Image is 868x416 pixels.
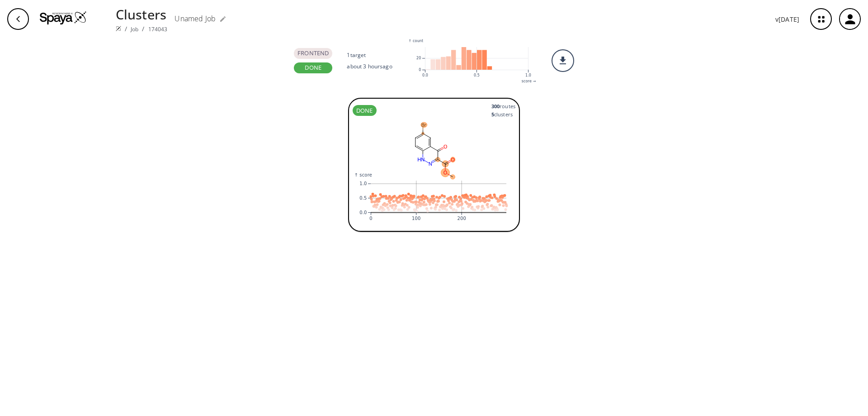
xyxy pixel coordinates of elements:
[148,25,168,33] a: 174043
[422,73,531,77] g: x-axis tick label
[125,24,127,33] li: /
[354,172,372,177] text: ↑ score
[353,106,377,115] span: DONE
[175,13,216,25] h6: Unamed Job
[347,51,392,59] p: 1 target
[422,58,425,70] g: y-axis tick
[408,39,423,43] text: ↑ count
[491,102,515,110] span: route s
[369,215,466,220] g: x-axis tick label
[371,212,462,215] g: x-axis tick
[416,56,421,72] g: y-axis tick label
[522,79,536,83] text: score →
[369,215,373,220] text: 0
[457,215,466,220] text: 200
[416,181,462,212] g: rule
[359,181,367,186] text: 1.0
[412,215,421,220] text: 100
[491,111,494,118] strong: 5
[131,25,138,33] a: Job
[474,73,480,77] text: 0.5
[522,79,536,83] g: x-axis label
[371,183,506,198] g: rule
[408,39,423,43] g: y-axis label
[359,210,367,215] text: 0.0
[525,73,531,77] text: 1.0
[142,24,144,33] li: /
[116,26,121,31] img: Spaya logo
[368,183,371,212] g: y-axis tick
[422,73,428,77] text: 0.0
[347,62,392,70] p: about 3 hours ago
[359,195,367,200] text: 0.5
[40,11,87,24] img: Logo Spaya
[116,5,168,24] p: Clusters
[301,63,325,72] span: DONE
[491,110,515,119] span: cluster s
[359,181,367,215] g: y-axis tick label
[775,14,799,24] p: v [DATE]
[354,172,372,177] g: y-axis label
[294,49,332,58] span: FRONTEND
[425,47,492,70] g: rect
[425,70,528,72] g: x-axis tick
[353,119,515,182] svg: O=C(OC)C1=NNC(C=CC(Br)=C2)=C2C1=O
[416,56,421,60] text: 20
[491,103,500,110] strong: 300
[419,68,421,72] text: 0
[425,47,528,70] g: x-grid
